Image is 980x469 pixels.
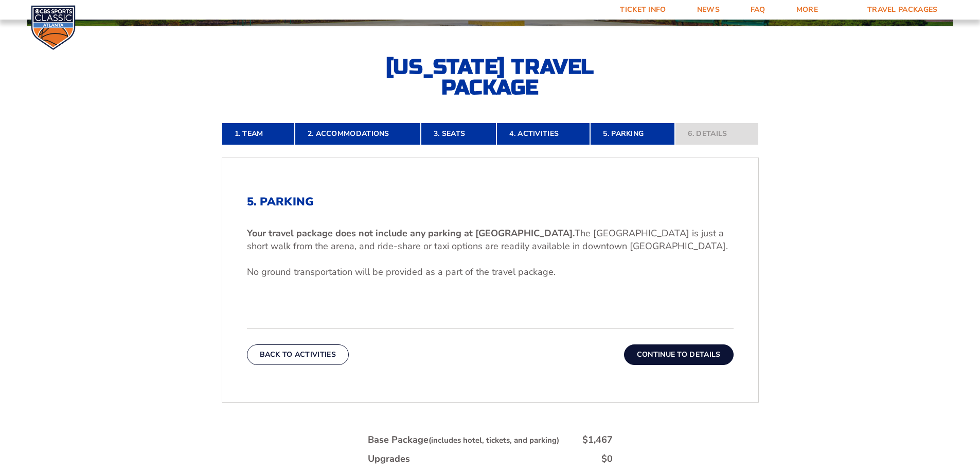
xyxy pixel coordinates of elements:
div: $0 [601,453,613,465]
a: 3. Seats [421,123,496,145]
p: The [GEOGRAPHIC_DATA] is just a short walk from the arena, and ride-share or taxi options are rea... [247,227,734,253]
p: No ground transportation will be provided as a part of the travel package. [247,266,734,279]
h2: 5. Parking [247,195,734,209]
button: Back To Activities [247,344,349,365]
a: 2. Accommodations [295,123,421,145]
div: Upgrades [368,453,410,465]
a: 1. Team [222,123,295,145]
a: 4. Activities [496,123,590,145]
img: CBS Sports Classic [31,5,76,50]
b: Your travel package does not include any parking at [GEOGRAPHIC_DATA]. [247,227,575,239]
div: Base Package [368,433,559,446]
div: $1,467 [582,433,613,446]
small: (includes hotel, tickets, and parking) [429,435,559,445]
h2: [US_STATE] Travel Package [377,57,603,98]
button: Continue To Details [624,344,734,365]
